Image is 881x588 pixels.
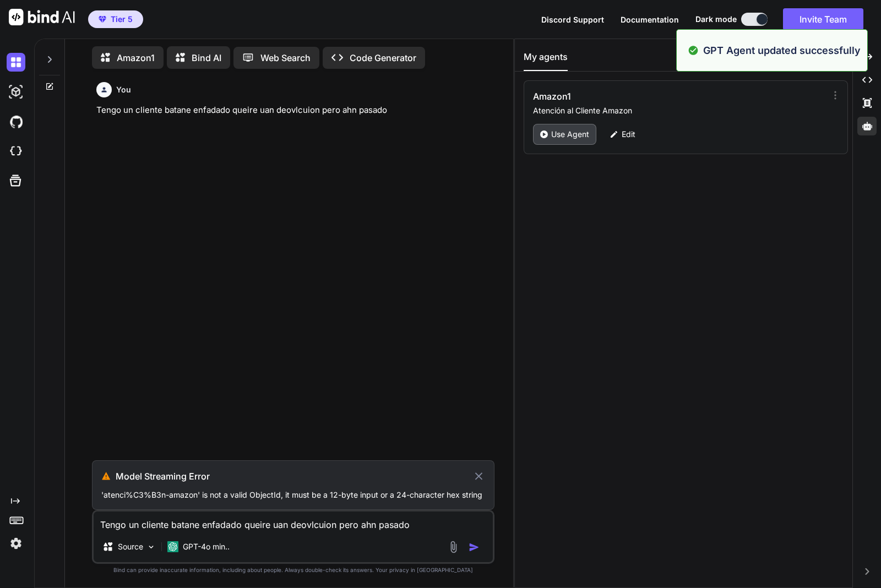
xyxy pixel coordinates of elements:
img: premium [99,16,106,23]
p: Use Agent [551,129,589,140]
button: premiumTier 5 [88,10,143,28]
span: Discord Support [541,15,604,24]
p: Bind AI [192,51,221,64]
p: Code Generator [350,51,416,64]
span: Documentation [621,15,679,24]
img: githubDark [7,112,25,131]
button: Invite Team [783,8,863,30]
h3: Model Streaming Error [116,470,473,483]
img: GPT-4o mini [167,541,178,552]
img: Pick Models [146,542,156,552]
img: darkChat [7,53,25,72]
span: Tier 5 [111,14,133,25]
p: Bind can provide inaccurate information, including about people. Always double-check its answers.... [92,566,494,574]
img: cloudideIcon [7,142,25,161]
button: Discord Support [541,14,604,25]
button: My agents [524,50,568,71]
img: darkAi-studio [7,83,25,101]
img: icon [469,542,480,553]
img: alert [688,43,699,58]
p: GPT-4o min.. [183,541,230,552]
p: Tengo un cliente batane enfadado queire uan deovlcuion pero ahn pasado [96,104,492,117]
h3: Amazon1 [533,90,738,103]
span: Dark mode [695,14,737,25]
img: Bind AI [9,9,75,25]
img: settings [7,534,25,553]
button: Documentation [621,14,679,25]
p: 'atenci%C3%B3n-amazon' is not a valid ObjectId, it must be a 12-byte input or a 24-character hex ... [101,489,485,500]
p: Web Search [260,51,311,64]
p: GPT Agent updated successfully [703,43,861,58]
p: Atención al Cliente Amazon [533,105,825,116]
p: Amazon1 [117,51,155,64]
p: Source [118,541,143,552]
p: Edit [622,129,635,140]
h6: You [116,84,131,95]
img: attachment [447,541,460,553]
